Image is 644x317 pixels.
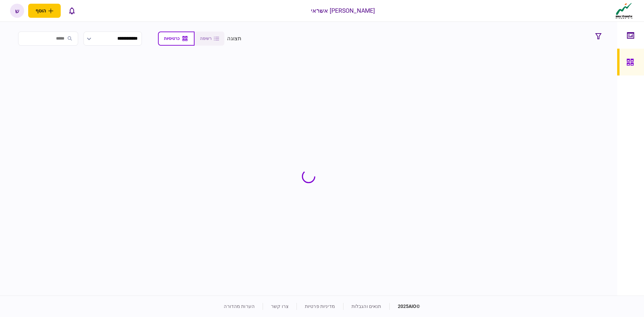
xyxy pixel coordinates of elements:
img: client company logo [614,2,634,19]
button: פתח רשימת התראות [65,4,79,18]
div: © 2025 AIO [389,303,420,310]
button: כרטיסיות [158,32,195,46]
a: תנאים והגבלות [352,304,381,309]
a: הערות מהדורה [224,304,255,309]
button: ש [10,4,24,18]
a: צרו קשר [271,304,288,309]
button: רשימה [195,32,224,46]
span: רשימה [200,36,212,41]
div: תצוגה [227,35,241,43]
button: פתח תפריט להוספת לקוח [28,4,61,18]
div: [PERSON_NAME] אשראי [311,6,375,15]
span: כרטיסיות [164,36,179,41]
a: מדיניות פרטיות [305,304,335,309]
